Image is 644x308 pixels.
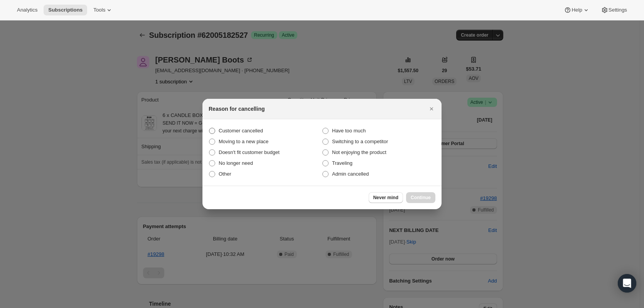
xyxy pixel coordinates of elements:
button: Subscriptions [44,5,87,15]
span: Not enjoying the product [332,149,386,155]
button: Analytics [12,5,42,15]
span: Doesn't fit customer budget [219,149,280,155]
h2: Reason for cancelling [209,105,265,113]
span: Tools [93,7,105,13]
span: Other [219,171,231,177]
button: Tools [89,5,118,15]
span: Help [572,7,582,13]
span: Never mind [373,195,398,201]
span: Subscriptions [48,7,83,13]
span: Moving to a new place [219,139,268,144]
button: Close [426,103,437,114]
span: No longer need [219,160,253,166]
button: Help [559,5,594,15]
span: Have too much [332,128,366,134]
span: Analytics [17,7,37,13]
span: Customer cancelled [219,128,263,134]
div: Open Intercom Messenger [618,274,636,293]
span: Settings [609,7,627,13]
span: Traveling [332,160,352,166]
button: Never mind [369,192,403,203]
button: Settings [596,5,632,15]
span: Admin cancelled [332,171,369,177]
span: Switching to a competitor [332,139,388,144]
